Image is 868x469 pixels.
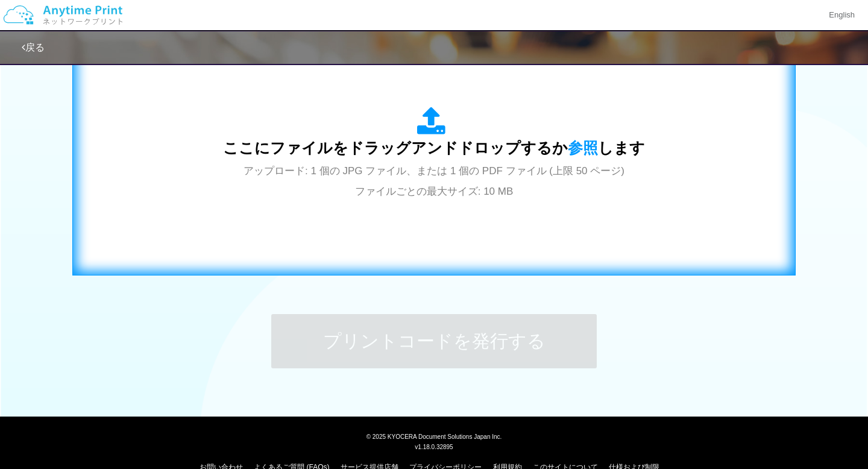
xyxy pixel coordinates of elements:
[568,139,598,156] span: 参照
[244,165,624,197] span: アップロード: 1 個の JPG ファイル、または 1 個の PDF ファイル (上限 50 ページ) ファイルごとの最大サイズ: 10 MB
[223,139,645,156] span: ここにファイルをドラッグアンドドロップするか します
[22,42,45,52] a: 戻る
[366,432,502,440] span: © 2025 KYOCERA Document Solutions Japan Inc.
[415,443,453,450] span: v1.18.0.32895
[271,314,597,368] button: プリントコードを発行する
